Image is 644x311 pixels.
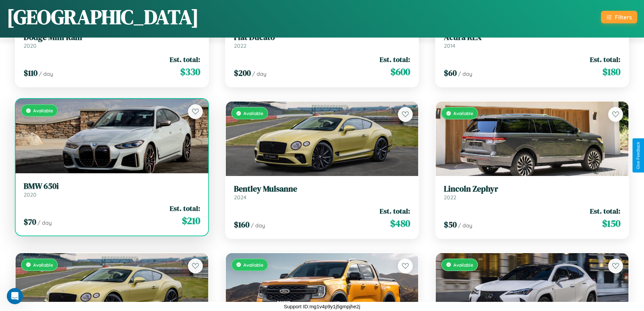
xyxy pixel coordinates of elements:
[390,217,410,230] span: $ 480
[444,219,457,230] span: $ 50
[170,54,200,64] span: Est. total:
[444,42,455,49] span: 2014
[7,3,199,31] h1: [GEOGRAPHIC_DATA]
[615,14,632,21] div: Filters
[453,110,473,116] span: Available
[33,108,53,113] span: Available
[234,194,246,201] span: 2024
[24,32,200,42] h3: Dodge Mini Ram
[180,65,200,79] span: $ 330
[234,184,410,194] h3: Bentley Mulsanne
[444,184,620,194] h3: Lincoln Zephyr
[234,219,249,230] span: $ 160
[444,32,620,49] a: Acura RLX2014
[453,262,473,268] span: Available
[234,42,246,49] span: 2022
[24,181,200,198] a: BMW 650i2020
[380,206,410,216] span: Est. total:
[243,262,263,268] span: Available
[33,262,53,268] span: Available
[458,70,472,77] span: / day
[602,217,620,230] span: $ 150
[24,216,36,227] span: $ 70
[590,206,620,216] span: Est. total:
[24,181,200,191] h3: BMW 650i
[234,32,410,42] h3: Fiat Ducato
[380,54,410,64] span: Est. total:
[602,65,620,79] span: $ 180
[38,219,52,226] span: / day
[284,302,360,311] p: Support ID: mg1v4p9y1j5gmpjhe2j
[24,32,200,49] a: Dodge Mini Ram2020
[24,67,38,79] span: $ 110
[444,184,620,201] a: Lincoln Zephyr2022
[444,32,620,42] h3: Acura RLX
[234,184,410,201] a: Bentley Mulsanne2024
[170,203,200,213] span: Est. total:
[601,11,637,23] button: Filters
[243,110,263,116] span: Available
[444,194,456,201] span: 2022
[24,191,37,198] span: 2020
[234,32,410,49] a: Fiat Ducato2022
[182,214,200,227] span: $ 210
[251,222,265,229] span: / day
[39,70,53,77] span: / day
[234,67,251,79] span: $ 200
[390,65,410,79] span: $ 600
[252,70,266,77] span: / day
[444,67,457,79] span: $ 60
[636,142,641,169] div: Give Feedback
[7,288,23,304] iframe: Intercom live chat
[590,54,620,64] span: Est. total:
[458,222,472,229] span: / day
[24,42,37,49] span: 2020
